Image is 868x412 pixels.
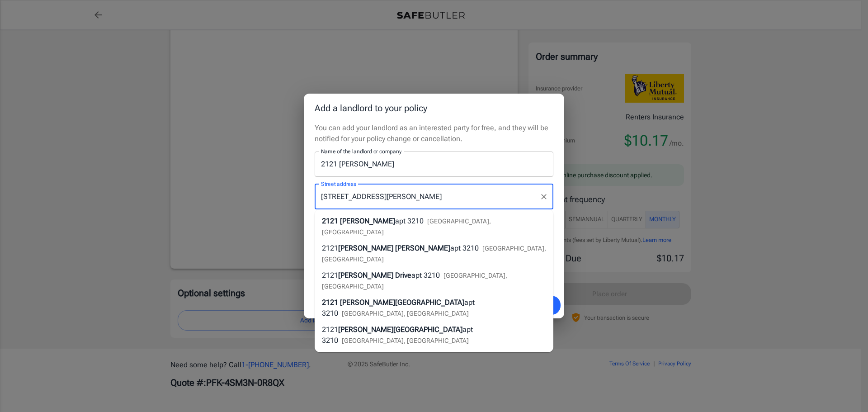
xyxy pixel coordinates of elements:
span: [PERSON_NAME][GEOGRAPHIC_DATA] [338,325,462,334]
label: Name of the landlord or company [321,147,401,155]
span: 2121 [322,271,338,279]
span: [GEOGRAPHIC_DATA], [GEOGRAPHIC_DATA] [342,310,469,317]
span: 2121 [322,298,338,307]
span: 2121 [322,217,338,225]
button: Clear [538,190,550,203]
span: 2121 [322,325,338,334]
span: [PERSON_NAME] Drive [338,271,411,279]
span: [PERSON_NAME] [340,217,395,225]
span: 2121 [322,244,338,252]
span: [GEOGRAPHIC_DATA], [GEOGRAPHIC_DATA] [342,337,469,344]
span: apt 3210 [395,217,424,225]
label: Street address [321,180,356,188]
p: You can add your landlord as an interested party for free, and they will be notified for your pol... [315,123,553,144]
h2: Add a landlord to your policy [304,94,564,123]
span: apt 3210 [450,244,479,252]
span: apt 3210 [411,271,440,279]
span: [PERSON_NAME][GEOGRAPHIC_DATA] [340,298,464,307]
span: [PERSON_NAME] [PERSON_NAME] [338,244,450,252]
